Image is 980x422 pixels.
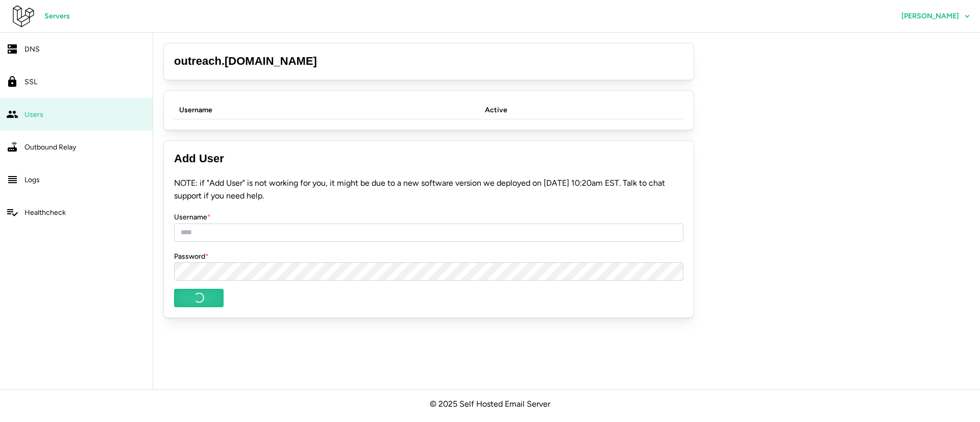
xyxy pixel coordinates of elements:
th: Username [174,101,480,119]
span: [PERSON_NAME] [901,13,959,20]
span: Outbound Relay [24,143,76,152]
p: NOTE: if "Add User" is not working for you, it might be due to a new software version we deployed... [174,177,683,203]
label: Username [174,212,211,223]
span: SSL [24,78,37,86]
label: Password [174,251,209,262]
span: Logs [24,176,40,184]
span: Servers [44,8,70,25]
th: Active [480,101,531,119]
button: [PERSON_NAME] [892,7,980,26]
a: Servers [35,7,80,26]
h3: Add User [174,151,683,167]
span: DNS [24,45,40,54]
span: Healthcheck [24,208,66,217]
h3: outreach . [DOMAIN_NAME] [174,54,683,69]
span: Users [24,110,43,119]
